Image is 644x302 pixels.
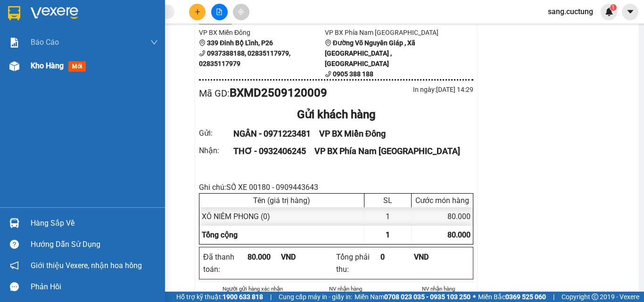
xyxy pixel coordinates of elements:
[333,70,373,78] b: 0905 388 188
[203,251,248,275] div: Đã thanh toán :
[10,261,19,270] span: notification
[403,285,473,293] li: NV nhận hàng
[216,8,223,15] span: file-add
[10,240,19,249] span: question-circle
[270,292,272,302] span: |
[202,212,270,221] span: XÔ NIÊM PHONG (0)
[478,292,546,302] span: Miền Bắc
[248,251,281,263] div: 80.000
[9,38,19,48] img: solution-icon
[31,237,158,252] div: Hướng dẫn sử dụng
[447,230,471,239] span: 80.000
[592,294,598,300] span: copyright
[31,280,158,294] div: Phản hồi
[199,40,206,46] span: environment
[199,181,473,193] div: Ghi chú: SỐ XE 00180 - 0909443643
[233,127,462,140] div: NGÂN - 0971223481 VP BX Miền Đông
[325,27,451,38] li: VP BX Phía Nam [GEOGRAPHIC_DATA]
[199,145,233,156] div: Nhận :
[211,4,228,20] button: file-add
[553,292,554,302] span: |
[194,8,201,15] span: plus
[414,251,447,263] div: VND
[414,196,471,205] div: Cước món hàng
[8,6,20,20] img: logo-vxr
[5,40,65,50] li: VP BX Miền Đông
[5,52,11,59] span: environment
[207,39,273,47] b: 339 Đinh Bộ Lĩnh, P26
[199,127,233,139] div: Gửi :
[199,106,473,124] div: Gửi khách hàng
[5,5,137,23] li: Cúc Tùng
[31,216,158,230] div: Hàng sắp về
[626,8,635,16] span: caret-down
[31,36,59,48] span: Báo cáo
[311,285,381,293] li: NV nhận hàng
[325,71,331,77] span: phone
[202,230,238,239] span: Tổng cộng
[355,292,471,302] span: Miền Nam
[238,8,244,15] span: aim
[230,86,327,99] b: BXMD2509120009
[10,282,19,291] span: message
[412,207,473,226] div: 80.000
[367,196,409,205] div: SL
[189,4,206,20] button: plus
[610,4,617,11] sup: 1
[199,50,206,57] span: phone
[540,6,601,17] span: sang.cuctung
[65,40,125,71] li: VP BX Phía Nam [GEOGRAPHIC_DATA]
[199,27,325,38] li: VP BX Miền Đông
[9,218,19,228] img: warehouse-icon
[233,4,249,20] button: aim
[31,61,64,70] span: Kho hàng
[176,292,263,302] span: Hỗ trợ kỹ thuật:
[364,207,412,226] div: 1
[473,295,476,299] span: ⚪️
[281,251,314,263] div: VND
[336,84,473,95] div: In ngày: [DATE] 14:29
[233,145,462,158] div: THƠ - 0932406245 VP BX Phía Nam [GEOGRAPHIC_DATA]
[5,52,50,70] b: 339 Đinh Bộ Lĩnh, P26
[202,196,362,205] div: Tên (giá trị hàng)
[336,251,380,275] div: Tổng phải thu :
[218,285,288,293] li: Người gửi hàng xác nhận
[325,39,415,67] b: Đường Võ Nguyên Giáp , Xã [GEOGRAPHIC_DATA] , [GEOGRAPHIC_DATA]
[325,40,331,46] span: environment
[611,4,615,11] span: 1
[68,61,86,72] span: mới
[622,4,638,20] button: caret-down
[223,293,263,301] strong: 1900 633 818
[384,293,471,301] strong: 0708 023 035 - 0935 103 250
[31,260,142,271] span: Giới thiệu Vexere, nhận hoa hồng
[605,8,613,16] img: icon-new-feature
[386,230,390,239] span: 1
[199,88,230,99] span: Mã GD :
[380,251,414,263] div: 0
[150,39,158,46] span: down
[505,293,546,301] strong: 0369 525 060
[279,292,352,302] span: Cung cấp máy in - giấy in:
[9,61,19,71] img: warehouse-icon
[199,49,290,67] b: 0937388188, 02835117979, 02835117979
